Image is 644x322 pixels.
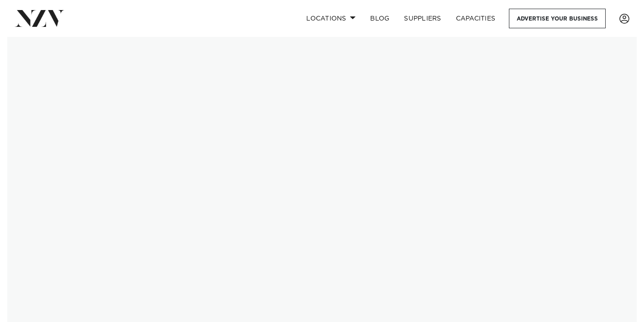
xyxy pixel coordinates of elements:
a: SUPPLIERS [397,9,448,28]
a: Capacities [449,9,503,28]
a: Locations [299,9,363,28]
img: nzv-logo.png [15,10,64,26]
a: BLOG [363,9,397,28]
a: Advertise your business [509,9,606,28]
